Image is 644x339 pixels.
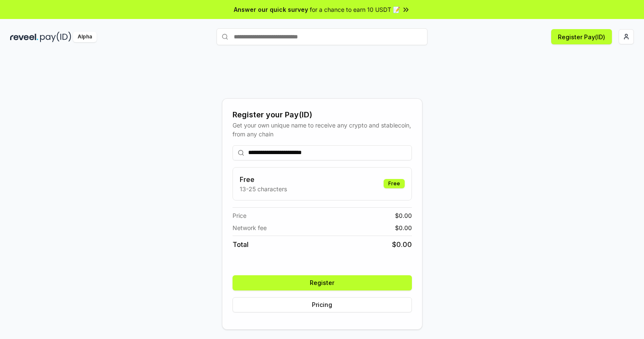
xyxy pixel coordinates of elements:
[233,275,412,290] button: Register
[233,223,267,232] span: Network fee
[40,32,71,42] img: pay_id
[233,239,249,250] span: Total
[384,179,405,188] div: Free
[395,211,412,220] span: $ 0.00
[392,239,412,250] span: $ 0.00
[234,5,308,14] span: Answer our quick survey
[233,109,412,121] div: Register your Pay(ID)
[240,184,287,193] p: 13-25 characters
[73,32,97,42] div: Alpha
[310,5,400,14] span: for a chance to earn 10 USDT 📝
[233,211,246,220] span: Price
[233,121,412,138] div: Get your own unique name to receive any crypto and stablecoin, from any chain
[233,297,412,312] button: Pricing
[551,29,612,44] button: Register Pay(ID)
[395,223,412,232] span: $ 0.00
[10,32,38,42] img: reveel_dark
[240,174,287,184] h3: Free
